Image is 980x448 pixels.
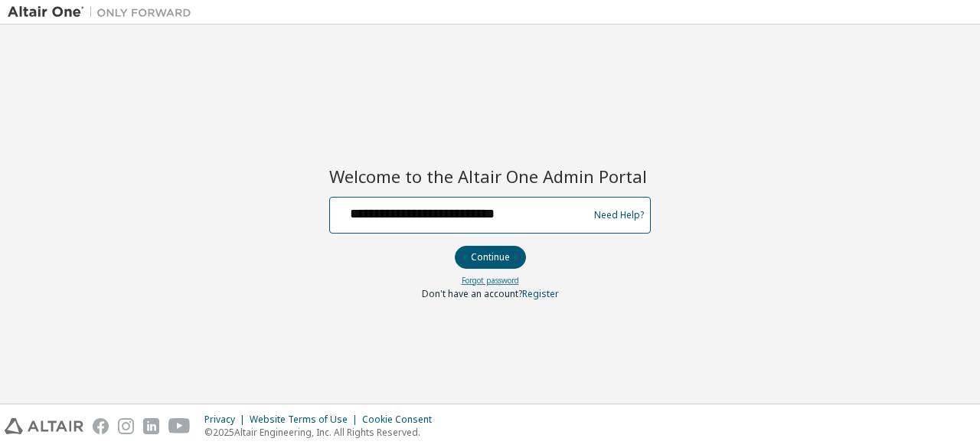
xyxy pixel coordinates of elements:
[422,287,522,300] span: Don't have an account?
[5,418,83,434] img: altair_logo.svg
[594,214,644,215] a: Need Help?
[8,5,199,20] img: Altair One
[204,414,250,426] div: Privacy
[455,246,526,269] button: Continue
[362,414,441,426] div: Cookie Consent
[143,418,159,434] img: linkedin.svg
[204,426,441,439] p: © 2025 Altair Engineering, Inc. All Rights Reserved.
[329,165,651,187] h2: Welcome to the Altair One Admin Portal
[462,275,519,286] a: Forgot password
[93,418,109,434] img: facebook.svg
[118,418,134,434] img: instagram.svg
[250,414,362,426] div: Website Terms of Use
[522,287,559,300] a: Register
[168,418,191,434] img: youtube.svg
